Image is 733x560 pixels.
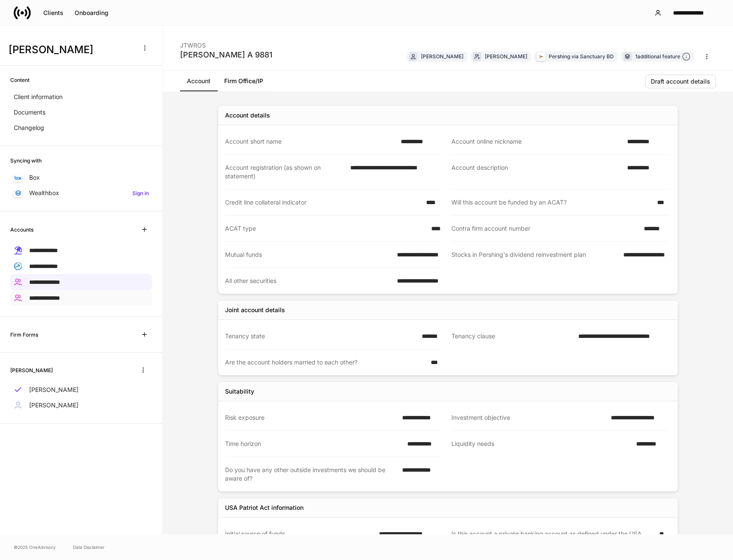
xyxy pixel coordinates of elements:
button: Draft account details [645,75,716,88]
a: Account [180,71,217,91]
div: Draft account details [651,78,710,84]
a: Documents [10,105,152,120]
div: Liquidity needs [451,440,631,449]
div: Account short name [225,137,396,146]
img: oYqM9ojoZLfzCHUefNbBcWHcyDPbQKagtYciMC8pFl3iZXy3dU33Uwy+706y+0q2uJ1ghNQf2OIHrSh50tUd9HaB5oMc62p0G... [15,176,21,180]
div: Account registration (as shown on statement) [225,163,345,181]
h6: [PERSON_NAME] [10,366,53,374]
a: Changelog [10,120,152,135]
div: ACAT type [225,224,426,233]
a: Data Disclaimer [73,544,105,551]
div: JTWROS [180,36,272,50]
h6: Sign in [132,189,149,197]
h6: Syncing with [10,157,42,165]
a: Box [10,170,152,185]
p: Wealthbox [29,189,59,197]
div: [PERSON_NAME] [421,52,463,60]
div: Contra firm account number [451,224,639,233]
div: Initial source of funds [225,530,374,546]
p: Client information [14,93,63,101]
div: Account details [225,111,270,120]
div: Are the account holders married to each other? [225,358,426,367]
p: [PERSON_NAME] [29,401,78,409]
div: Mutual funds [225,250,392,259]
button: Onboarding [69,6,114,20]
a: [PERSON_NAME] [10,397,152,413]
div: Pershing via Sanctuary BD [549,52,614,60]
h6: Content [10,76,30,84]
div: Joint account details [225,306,285,314]
h6: Accounts [10,226,33,234]
div: Do you have any other outside investments we should be aware of? [225,466,397,483]
button: Clients [38,6,69,20]
p: Changelog [14,123,44,132]
div: All other securities [225,277,392,285]
span: © 2025 OneAdvisory [14,544,56,551]
div: 1 additional feature [635,52,691,61]
div: Stocks in Pershing's dividend reinvestment plan [451,250,618,259]
a: Firm Office/IP [217,71,270,91]
a: [PERSON_NAME] [10,382,152,397]
div: [PERSON_NAME] [485,52,527,60]
div: Account online nickname [451,137,622,146]
a: Client information [10,89,152,105]
p: [PERSON_NAME] [29,385,78,394]
div: [PERSON_NAME] A 9881 [180,50,272,60]
div: Risk exposure [225,413,397,422]
div: Account description [451,163,622,181]
div: Is this account a private banking account as defined under the USA PATRIOT Act? [451,530,654,547]
div: Time horizon [225,440,402,448]
div: Investment objective [451,413,606,422]
div: Suitability [225,387,254,396]
div: Clients [43,10,63,16]
p: Box [29,173,40,182]
div: Will this account be funded by an ACAT? [451,198,652,207]
div: USA Patriot Act information [225,503,303,512]
div: Onboarding [75,10,108,16]
h6: Firm Forms [10,331,38,339]
div: Tenancy clause [451,332,573,341]
div: Tenancy state [225,332,417,340]
div: Credit line collateral indicator [225,198,421,207]
a: WealthboxSign in [10,185,152,201]
h3: [PERSON_NAME] [9,43,132,57]
p: Documents [14,108,45,117]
